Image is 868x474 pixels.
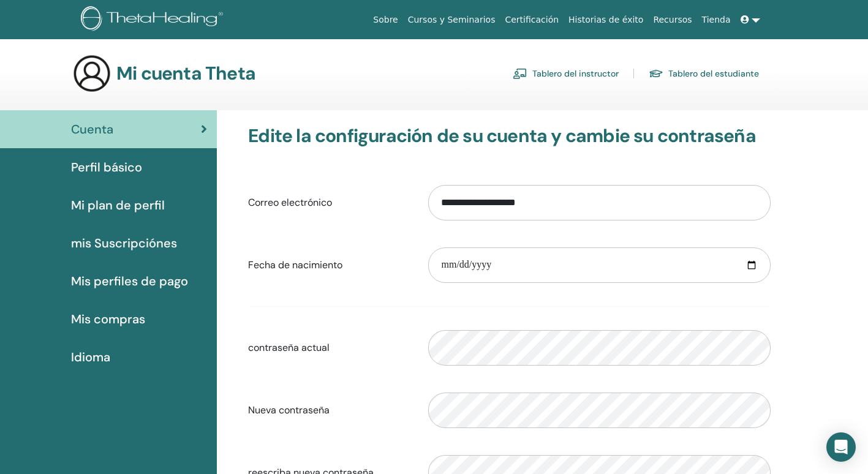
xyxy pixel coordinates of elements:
[239,336,419,359] label: contraseña actual
[71,234,177,252] span: mis Suscripciónes
[239,191,419,214] label: Correo electrónico
[826,432,856,462] div: Open Intercom Messenger
[71,310,145,328] span: Mis compras
[368,9,402,31] a: Sobre
[564,9,648,31] a: Historias de éxito
[513,68,527,79] img: chalkboard-teacher.svg
[239,254,419,277] label: Fecha de nacimiento
[248,125,771,147] h3: Edite la configuración de su cuenta y cambie su contraseña
[513,64,619,83] a: Tablero del instructor
[697,9,736,31] a: Tienda
[71,348,110,366] span: Idioma
[71,120,113,138] span: Cuenta
[648,9,696,31] a: Recursos
[649,69,663,79] img: graduation-cap.svg
[71,272,188,290] span: Mis perfiles de pago
[500,9,564,31] a: Certificación
[81,6,227,34] img: logo.png
[403,9,500,31] a: Cursos y Seminarios
[71,196,165,214] span: Mi plan de perfil
[71,158,142,176] span: Perfil básico
[239,399,419,422] label: Nueva contraseña
[649,64,759,83] a: Tablero del estudiante
[116,62,255,85] h3: Mi cuenta Theta
[72,54,111,93] img: generic-user-icon.jpg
